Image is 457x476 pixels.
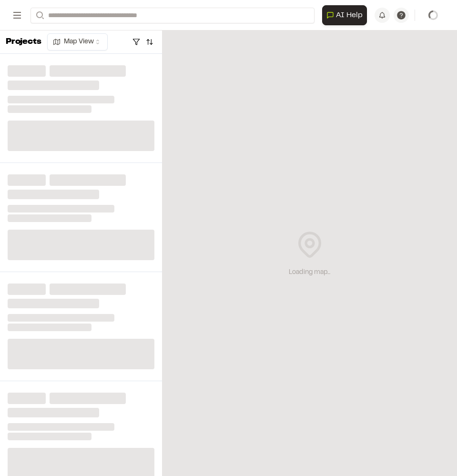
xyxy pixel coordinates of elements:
[336,10,363,21] span: AI Help
[30,8,48,23] button: Search
[322,5,367,25] button: Open AI Assistant
[289,267,330,278] div: Loading map...
[6,36,41,49] p: Projects
[322,5,371,25] div: Open AI Assistant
